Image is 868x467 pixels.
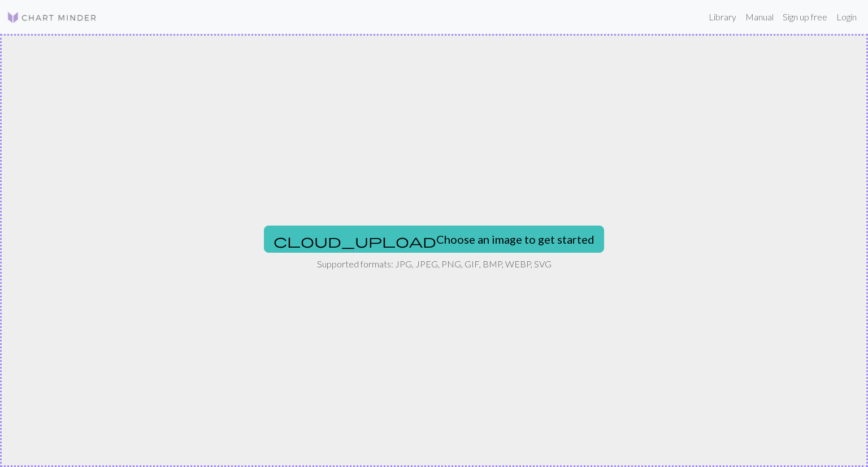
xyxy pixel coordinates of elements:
[832,6,861,28] a: Login
[7,11,97,24] img: Logo
[317,257,552,271] p: Supported formats: JPG, JPEG, PNG, GIF, BMP, WEBP, SVG
[778,6,832,28] a: Sign up free
[274,233,436,249] span: cloud_upload
[704,6,741,28] a: Library
[741,6,778,28] a: Manual
[264,226,604,253] button: Choose an image to get started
